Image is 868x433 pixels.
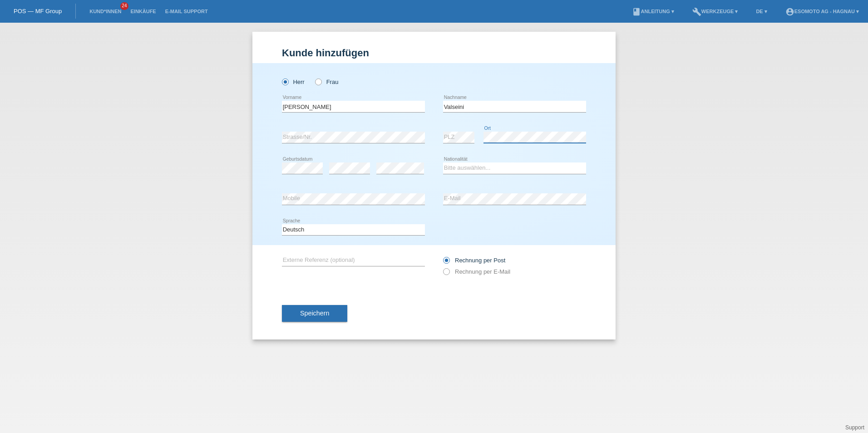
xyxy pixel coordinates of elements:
input: Herr [282,79,288,84]
a: POS — MF Group [14,8,62,15]
input: Frau [315,79,321,84]
span: 24 [120,2,128,10]
h1: Kunde hinzufügen [282,47,586,59]
label: Herr [282,79,305,85]
a: buildWerkzeuge ▾ [688,9,743,14]
a: E-Mail Support [161,9,212,14]
label: Frau [315,79,338,85]
a: bookAnleitung ▾ [627,9,679,14]
input: Rechnung per Post [443,257,449,268]
label: Rechnung per Post [443,257,505,264]
i: book [632,7,641,16]
span: Speichern [300,310,329,317]
button: Speichern [282,305,347,322]
a: Einkäufe [126,9,160,14]
a: Kund*innen [85,9,126,14]
a: account_circleEsomoto AG - Hagnau ▾ [781,9,863,14]
label: Rechnung per E-Mail [443,268,510,275]
i: build [692,7,701,16]
i: account_circle [785,7,794,16]
input: Rechnung per E-Mail [443,268,449,280]
a: Support [845,424,864,431]
a: DE ▾ [751,9,771,14]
